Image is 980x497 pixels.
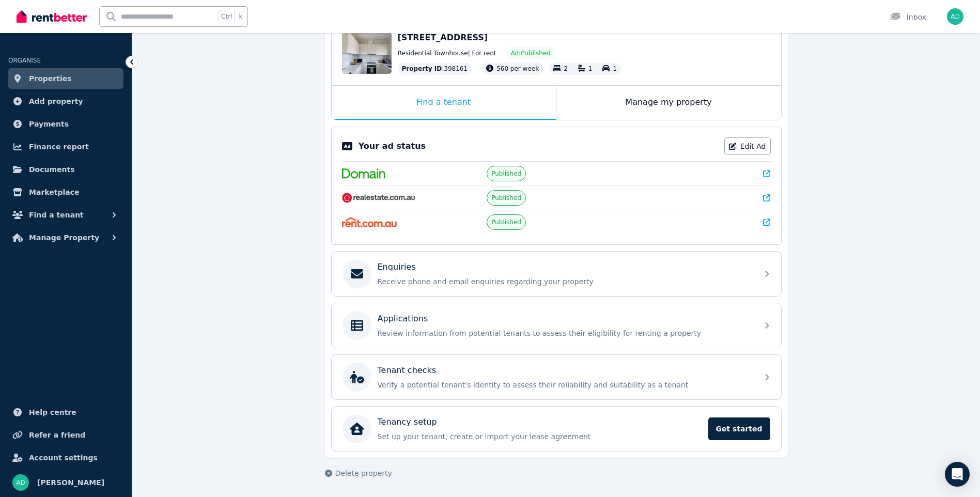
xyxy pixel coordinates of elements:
[378,416,437,428] p: Tenancy setup
[12,474,29,491] img: Ajit DANGAL
[378,431,702,442] p: Set up your tenant, create or import your lease agreement
[491,194,521,202] span: Published
[378,328,752,338] p: Review information from potential tenants to assess their eligibility for renting a property
[890,12,926,22] div: Inbox
[378,364,437,377] p: Tenant checks
[8,402,123,423] a: Help centre
[342,168,385,179] img: Domain.com.au
[29,163,75,176] span: Documents
[724,137,771,155] a: Edit Ad
[342,193,416,203] img: RealEstate.com.au
[37,476,104,489] span: [PERSON_NAME]
[8,114,123,134] a: Payments
[588,65,593,72] span: 1
[8,91,123,112] a: Add property
[378,380,752,390] p: Verify a potential tenant's identity to assess their reliability and suitability as a tenant
[378,313,428,325] p: Applications
[398,49,496,57] span: Residential Townhouse | For rent
[947,8,963,25] img: Ajit DANGAL
[556,86,781,120] div: Manage my property
[398,33,488,42] span: [STREET_ADDRESS]
[29,72,72,85] span: Properties
[29,231,99,244] span: Manage Property
[8,447,123,468] a: Account settings
[335,468,392,478] span: Delete property
[325,468,392,478] button: Delete property
[491,169,521,178] span: Published
[17,9,87,24] img: RentBetter
[332,252,781,296] a: EnquiriesReceive phone and email enquiries regarding your property
[359,140,426,152] p: Your ad status
[332,303,781,348] a: ApplicationsReview information from potential tenants to assess their eligibility for renting a p...
[708,417,770,440] span: Get started
[398,63,472,75] div: : 398161
[29,141,89,153] span: Finance report
[402,65,442,73] span: Property ID
[945,462,970,487] div: Open Intercom Messenger
[8,425,123,445] a: Refer a friend
[342,217,397,227] img: Rent.com.au
[8,57,41,64] span: ORGANISE
[496,65,539,72] span: 560 per week
[29,452,98,464] span: Account settings
[378,276,752,287] p: Receive phone and email enquiries regarding your property
[8,182,123,203] a: Marketplace
[8,205,123,225] button: Find a tenant
[29,429,85,441] span: Refer a friend
[332,86,556,120] div: Find a tenant
[29,186,79,198] span: Marketplace
[613,65,617,72] span: 1
[219,10,235,23] span: Ctrl
[239,12,242,21] span: k
[8,136,123,157] a: Finance report
[8,159,123,180] a: Documents
[510,49,550,57] span: Ad: Published
[29,118,69,130] span: Payments
[378,261,416,273] p: Enquiries
[29,95,83,107] span: Add property
[332,407,781,451] a: Tenancy setupSet up your tenant, create or import your lease agreementGet started
[29,209,84,221] span: Find a tenant
[29,406,76,418] span: Help centre
[8,227,123,248] button: Manage Property
[564,65,568,72] span: 2
[8,68,123,89] a: Properties
[491,218,521,226] span: Published
[332,355,781,399] a: Tenant checksVerify a potential tenant's identity to assess their reliability and suitability as ...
